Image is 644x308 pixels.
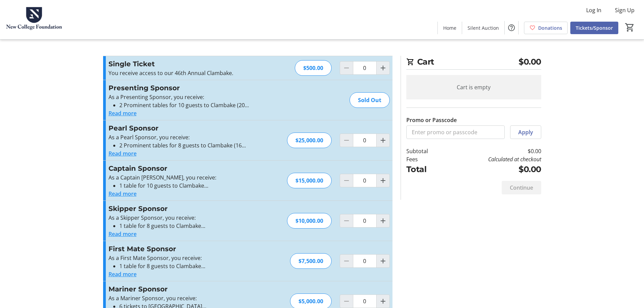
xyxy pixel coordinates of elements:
h3: Presenting Sponsor [109,83,256,93]
p: As a Skipper Sponsor, you receive: [109,214,256,222]
span: Donations [538,24,562,31]
button: Increment by one [377,62,389,74]
a: Home [438,22,462,34]
div: $25,000.00 [287,133,332,148]
img: New College Foundation's Logo [4,3,64,37]
input: Single Ticket Quantity [353,61,377,75]
a: Tickets/Sponsor [570,22,618,34]
label: Promo or Passcode [406,116,457,124]
button: Read more [109,149,137,158]
input: Enter promo or passcode [406,125,505,139]
span: Apply [518,128,533,136]
button: Help [505,21,518,34]
span: Home [443,24,456,31]
h2: Cart [406,56,541,70]
span: Log In [586,6,601,14]
div: $500.00 [295,60,332,76]
span: $0.00 [519,56,541,68]
h3: Captain Sponsor [109,163,256,173]
button: Read more [109,270,137,278]
h3: Skipper Sponsor [109,204,256,214]
li: 2 Prominent tables for 10 guests to Clambake (20 guests total) [119,101,256,109]
button: Read more [109,109,137,117]
div: $15,000.00 [287,173,332,188]
input: First Mate Sponsor Quantity [353,254,377,268]
button: Apply [510,125,541,139]
a: Silent Auction [462,22,504,34]
span: Tickets/Sponsor [576,24,613,31]
input: Mariner Sponsor Quantity [353,294,377,308]
li: 1 table for 8 guests to Clambake [119,222,256,230]
a: Donations [524,22,568,34]
td: Total [406,163,446,175]
td: Fees [406,155,446,163]
td: Subtotal [406,147,446,155]
td: $0.00 [445,163,541,175]
button: Increment by one [377,214,389,227]
div: Sold Out [350,92,390,108]
td: $0.00 [445,147,541,155]
li: 1 table for 10 guests to Clambake [119,182,256,190]
h3: Single Ticket [109,59,256,69]
button: Increment by one [377,295,389,308]
p: As a First Mate Sponsor, you receive: [109,254,256,262]
span: Sign Up [615,6,635,14]
button: Cart [624,21,636,33]
button: Increment by one [377,255,389,267]
button: Read more [109,190,137,198]
h3: First Mate Sponsor [109,244,256,254]
p: You receive access to our 46th Annual Clambake. [109,69,256,77]
div: $7,500.00 [290,253,332,269]
td: Calculated at checkout [445,155,541,163]
button: Log In [581,5,607,16]
h3: Mariner Sponsor [109,284,256,294]
span: Silent Auction [468,24,499,31]
input: Captain Sponsor Quantity [353,174,377,187]
input: Skipper Sponsor Quantity [353,214,377,228]
button: Increment by one [377,134,389,147]
input: Pearl Sponsor Quantity [353,134,377,147]
button: Increment by one [377,174,389,187]
p: As a Presenting Sponsor, you receive: [109,93,256,101]
li: 1 table for 8 guests to Clambake [119,262,256,270]
p: As a Mariner Sponsor, you receive: [109,294,256,302]
li: 2 Prominent tables for 8 guests to Clambake (16 guests total) [119,141,256,149]
h3: Pearl Sponsor [109,123,256,133]
button: Read more [109,230,137,238]
div: Cart is empty [406,75,541,99]
div: $10,000.00 [287,213,332,229]
button: Sign Up [610,5,640,16]
p: As a Captain [PERSON_NAME], you receive: [109,173,256,182]
p: As a Pearl Sponsor, you receive: [109,133,256,141]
